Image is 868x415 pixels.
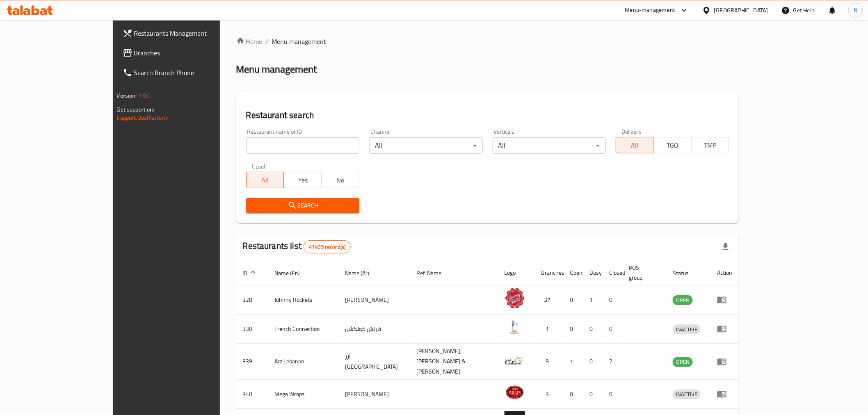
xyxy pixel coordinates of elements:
[564,260,583,285] th: Open
[717,389,732,399] div: Menu
[134,28,251,38] span: Restaurants Management
[243,268,258,278] span: ID
[243,240,351,253] h2: Restaurants list
[321,172,359,188] button: No
[338,315,410,344] td: فرنش كونكشن
[116,23,258,43] a: Restaurants Management
[117,112,169,123] a: Support.OpsPlatform
[266,36,269,46] li: /
[695,139,726,151] span: TMP
[691,137,729,153] button: TMP
[564,315,583,344] td: 0
[268,315,339,344] td: French Connection
[117,90,137,101] span: Version:
[250,174,281,186] span: All
[673,357,693,367] span: OPEN
[253,201,353,211] span: Search
[535,344,564,380] td: 9
[583,260,603,285] th: Busy
[493,137,606,154] div: All
[603,260,623,285] th: Closed
[854,6,857,15] span: N
[275,268,311,278] span: Name (En)
[304,240,351,253] div: Total records count
[116,63,258,82] a: Search Branch Phone
[138,90,151,101] span: 1.0.0
[410,344,498,380] td: [PERSON_NAME],[PERSON_NAME] & [PERSON_NAME]
[325,174,356,186] span: No
[653,137,692,153] button: TGO
[505,288,525,308] img: Johnny Rockets
[338,380,410,409] td: [PERSON_NAME]
[625,5,676,15] div: Menu-management
[246,109,729,121] h2: Restaurant search
[619,139,651,151] span: All
[583,380,603,409] td: 0
[369,137,482,154] div: All
[505,382,525,403] img: Mega Wraps
[535,285,564,315] td: 37
[535,315,564,344] td: 1
[673,390,701,399] span: INACTIVE
[564,344,583,380] td: 1
[283,172,322,188] button: Yes
[338,285,410,315] td: [PERSON_NAME]
[134,48,251,58] span: Branches
[246,172,284,188] button: All
[616,137,654,153] button: All
[272,36,327,46] span: Menu management
[236,36,739,46] nav: breadcrumb
[603,315,623,344] td: 0
[535,260,564,285] th: Branches
[304,243,350,251] span: 41409 record(s)
[603,380,623,409] td: 0
[345,268,380,278] span: Name (Ar)
[287,174,318,186] span: Yes
[117,104,155,115] span: Get support on:
[134,68,251,78] span: Search Branch Phone
[498,260,535,285] th: Logo
[629,263,657,283] span: POS group
[338,344,410,380] td: أرز [GEOGRAPHIC_DATA]
[246,137,359,154] input: Search for restaurant name or ID..
[535,380,564,409] td: 3
[657,139,688,151] span: TGO
[583,285,603,315] td: 1
[717,324,732,334] div: Menu
[716,237,736,257] div: Export file
[268,344,339,380] td: Arz Lebanon
[710,260,739,285] th: Action
[717,357,732,367] div: Menu
[246,198,359,213] button: Search
[564,285,583,315] td: 0
[268,285,339,315] td: Johnny Rockets
[621,129,642,135] label: Delivery
[564,380,583,409] td: 0
[505,317,525,337] img: French Connection
[583,344,603,380] td: 0
[116,43,258,63] a: Branches
[714,6,768,15] div: [GEOGRAPHIC_DATA]
[673,296,693,305] span: OPEN
[252,164,267,169] label: Upsell
[583,315,603,344] td: 0
[603,344,623,380] td: 2
[717,295,732,305] div: Menu
[268,380,339,409] td: Mega Wraps
[416,268,452,278] span: Ref. Name
[505,350,525,370] img: Arz Lebanon
[673,325,701,334] span: INACTIVE
[603,285,623,315] td: 0
[673,268,699,278] span: Status
[673,390,701,399] div: INACTIVE
[236,63,317,76] h2: Menu management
